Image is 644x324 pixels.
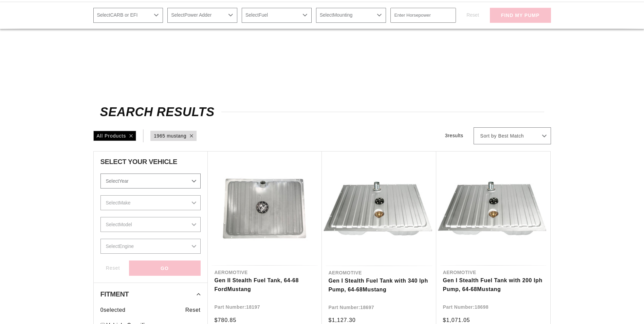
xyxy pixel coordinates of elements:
span: 0 selected [100,306,126,314]
select: Year [100,174,201,188]
span: 3 results [445,133,463,138]
h2: Search Results [100,107,544,118]
a: 1965 mustang [154,132,186,140]
a: Gen II Stealth Fuel Tank, 64-68 FordMustang [215,276,315,293]
span: Fitment [100,291,129,298]
select: Fuel [242,8,312,23]
span: Reset [185,306,201,314]
span: Sort by [480,133,497,140]
select: Make [100,195,201,210]
select: Engine [100,239,201,254]
select: Model [100,217,201,232]
input: Enter Horsepower [390,8,456,23]
div: All Products [93,131,136,141]
a: Gen I Stealth Fuel Tank with 340 lph Pump, 64-68Mustang [329,276,429,294]
select: Power Adder [167,8,237,23]
select: Sort by [474,127,551,144]
div: Select Your Vehicle [100,158,201,167]
select: Mounting [316,8,386,23]
select: CARB or EFI [93,8,163,23]
a: Gen I Stealth Fuel Tank with 200 lph Pump, 64-68Mustang [443,276,544,293]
